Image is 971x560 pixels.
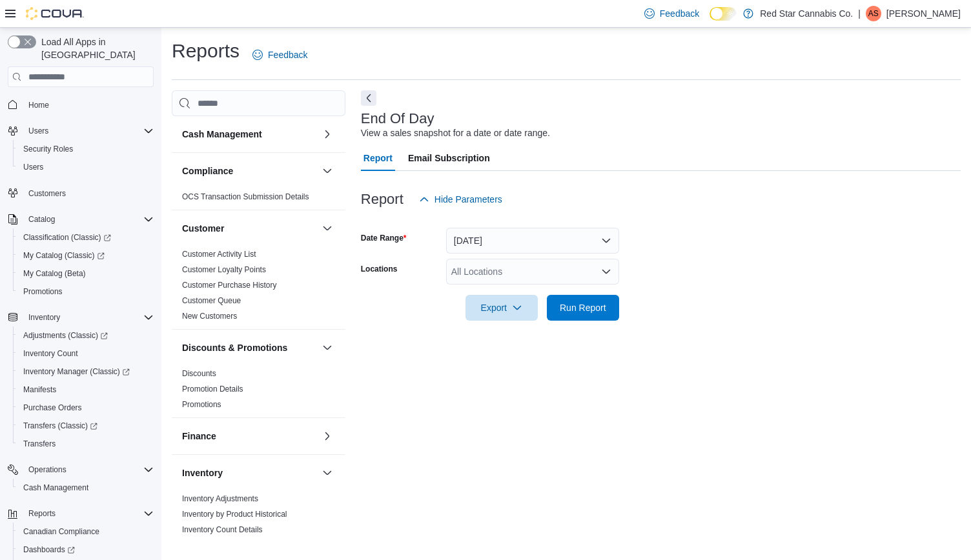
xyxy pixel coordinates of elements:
[182,192,309,201] a: OCS Transaction Submission Details
[13,228,159,246] a: Classification (Classic)
[414,186,507,212] button: Hide Parameters
[886,6,961,21] p: [PERSON_NAME]
[28,465,66,475] span: Operations
[23,545,75,555] span: Dashboards
[639,1,704,26] a: Feedback
[13,246,159,265] a: My Catalog (Classic)
[182,384,243,394] span: Promotion Details
[182,222,317,235] button: Customer
[18,284,68,299] a: Promotions
[18,230,154,245] span: Classification (Classic)
[182,265,266,274] a: Customer Loyalty Points
[182,128,317,141] button: Cash Management
[23,366,130,377] span: Inventory Manager (Classic)
[23,96,154,112] span: Home
[182,311,237,321] span: New Customers
[18,266,154,281] span: My Catalog (Beta)
[361,192,404,207] h3: Report
[18,542,154,557] span: Dashboards
[23,506,154,521] span: Reports
[23,268,86,279] span: My Catalog (Beta)
[182,296,241,305] a: Customer Queue
[18,436,61,452] a: Transfers
[182,466,317,479] button: Inventory
[28,126,48,136] span: Users
[182,128,262,141] h3: Cash Management
[23,97,54,113] a: Home
[13,399,159,417] button: Purchase Orders
[13,435,159,453] button: Transfers
[182,430,317,443] button: Finance
[18,524,154,539] span: Canadian Compliance
[3,122,159,140] button: Users
[23,348,78,359] span: Inventory Count
[18,418,154,434] span: Transfers (Classic)
[320,465,335,481] button: Inventory
[13,541,159,559] a: Dashboards
[23,330,108,341] span: Adjustments (Classic)
[28,312,60,323] span: Inventory
[710,21,710,21] span: Dark Mode
[182,165,317,177] button: Compliance
[28,100,49,110] span: Home
[182,399,221,410] span: Promotions
[13,363,159,381] a: Inventory Manager (Classic)
[182,165,233,177] h3: Compliance
[18,159,154,175] span: Users
[361,233,407,243] label: Date Range
[182,341,317,354] button: Discounts & Promotions
[3,210,159,228] button: Catalog
[547,295,619,321] button: Run Report
[320,340,335,355] button: Discounts & Promotions
[23,483,88,493] span: Cash Management
[320,126,335,142] button: Cash Management
[182,400,221,409] a: Promotions
[18,248,110,263] a: My Catalog (Classic)
[320,428,335,444] button: Finance
[182,250,256,259] a: Customer Activity List
[18,542,80,557] a: Dashboards
[3,184,159,203] button: Customers
[23,421,97,431] span: Transfers (Classic)
[18,230,116,245] a: Classification (Classic)
[18,159,48,175] a: Users
[18,382,154,397] span: Manifests
[13,479,159,497] button: Cash Management
[23,144,73,154] span: Security Roles
[23,185,154,201] span: Customers
[182,192,309,202] span: OCS Transaction Submission Details
[23,385,56,395] span: Manifests
[28,508,56,519] span: Reports
[172,246,345,329] div: Customer
[868,6,879,21] span: AS
[18,480,154,495] span: Cash Management
[18,346,154,361] span: Inventory Count
[13,283,159,301] button: Promotions
[23,403,82,413] span: Purchase Orders
[182,281,277,290] a: Customer Purchase History
[23,212,60,227] button: Catalog
[23,506,61,521] button: Reports
[18,248,154,263] span: My Catalog (Classic)
[23,310,154,325] span: Inventory
[408,145,490,171] span: Email Subscription
[23,232,111,243] span: Classification (Classic)
[13,265,159,283] button: My Catalog (Beta)
[182,368,216,379] span: Discounts
[18,141,154,157] span: Security Roles
[182,369,216,378] a: Discounts
[182,280,277,290] span: Customer Purchase History
[361,111,434,126] h3: End Of Day
[18,364,135,379] a: Inventory Manager (Classic)
[660,7,699,20] span: Feedback
[13,381,159,399] button: Manifests
[28,214,55,225] span: Catalog
[182,525,263,534] a: Inventory Count Details
[182,312,237,321] a: New Customers
[182,385,243,394] a: Promotion Details
[601,266,611,277] button: Open list of options
[182,494,258,504] span: Inventory Adjustments
[268,48,307,61] span: Feedback
[23,310,65,325] button: Inventory
[23,462,72,477] button: Operations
